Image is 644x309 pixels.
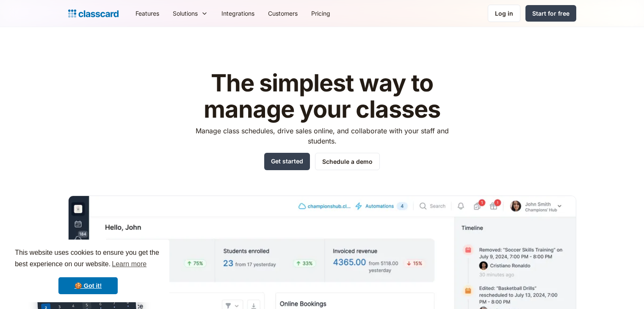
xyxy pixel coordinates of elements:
a: home [68,8,119,19]
h1: The simplest way to manage your classes [188,70,456,122]
a: learn more about cookies [111,258,148,270]
a: Schedule a demo [315,153,380,170]
div: Solutions [173,9,198,18]
a: Log in [488,5,520,22]
a: Customers [261,4,304,23]
a: Get started [264,153,310,170]
span: This website uses cookies to ensure you get the best experience on our website. [15,248,161,270]
a: dismiss cookie message [58,277,118,294]
div: cookieconsent [7,240,169,302]
a: Pricing [304,4,337,23]
div: Start for free [532,9,569,18]
p: Manage class schedules, drive sales online, and collaborate with your staff and students. [188,126,456,146]
div: Solutions [166,4,215,23]
a: Integrations [215,4,261,23]
div: Log in [495,9,513,18]
a: Start for free [525,5,576,22]
a: Features [129,4,166,23]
